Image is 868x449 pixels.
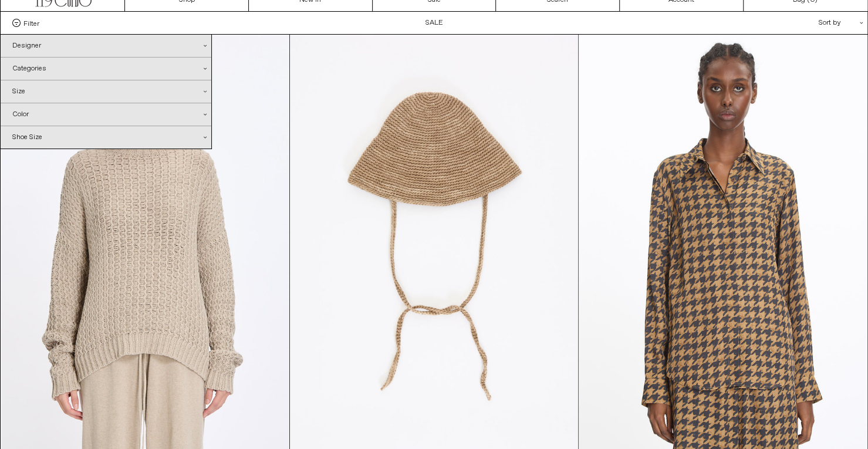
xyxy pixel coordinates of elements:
div: Designer [1,35,211,57]
span: Filter [23,19,39,27]
div: Size [1,80,211,103]
div: Categories [1,58,211,80]
div: Shoe Size [1,126,211,148]
div: Sort by [750,12,856,34]
div: Color [1,103,211,126]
